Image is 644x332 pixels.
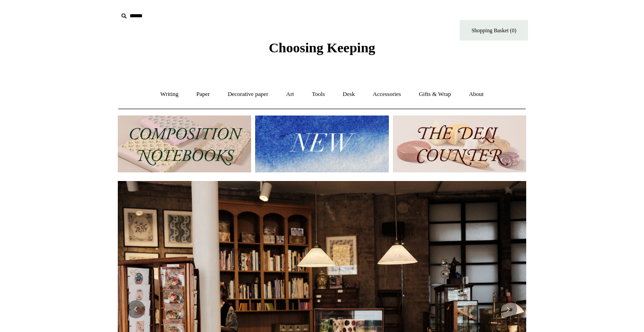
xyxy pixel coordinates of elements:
button: Previous [127,300,145,318]
a: Shopping Basket (0) [460,20,528,40]
button: Next [499,300,517,318]
img: New.jpg__PID:f73bdf93-380a-4a35-bcfe-7823039498e1 [255,116,388,172]
a: Art [278,82,302,106]
a: Desk [335,82,363,106]
a: About [461,82,492,106]
a: Writing [152,82,187,106]
a: Tools [304,82,333,106]
a: Choosing Keeping [269,47,375,54]
a: Decorative paper [220,82,277,106]
a: Paper [188,82,218,106]
span: Choosing Keeping [269,40,375,55]
a: Accessories [365,82,409,106]
img: 202302 Composition ledgers.jpg__PID:69722ee6-fa44-49dd-a067-31375e5d54ec [118,116,251,172]
a: Gifts & Wrap [411,82,459,106]
img: The Deli Counter [393,116,526,172]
